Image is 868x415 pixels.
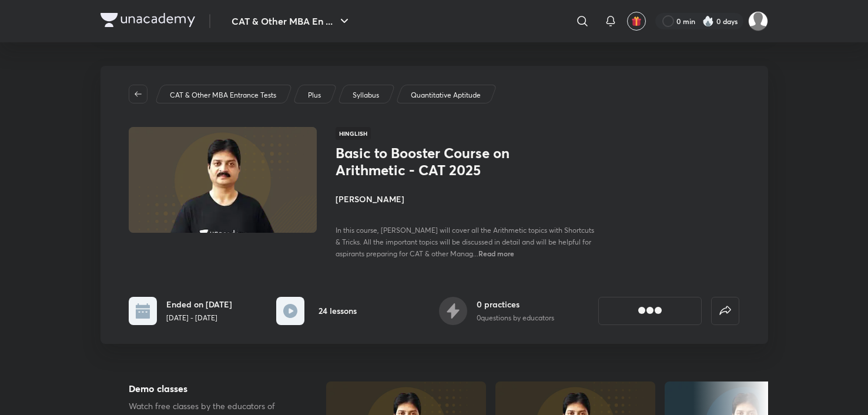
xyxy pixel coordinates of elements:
h1: Basic to Booster Course on Arithmetic - CAT 2025 [336,145,528,179]
p: [DATE] - [DATE] [166,313,232,323]
h6: 0 practices [477,298,554,310]
a: Syllabus [350,90,381,101]
img: Abhishek gupta [748,11,768,31]
a: Quantitative Aptitude [408,90,482,101]
span: In this course, [PERSON_NAME] will cover all the Arithmetic topics with Shortcuts & Tricks. All t... [336,226,594,258]
p: Plus [308,90,321,101]
span: Hinglish [336,127,371,140]
span: Read more [478,249,514,258]
button: [object Object] [598,297,702,325]
a: Plus [306,90,323,101]
p: 0 questions by educators [477,313,554,323]
button: avatar [627,12,646,31]
h4: [PERSON_NAME] [336,193,599,205]
h6: Ended on [DATE] [166,298,232,310]
p: Quantitative Aptitude [411,90,481,101]
h6: 24 lessons [319,304,357,317]
a: CAT & Other MBA Entrance Tests [167,90,278,101]
button: false [711,297,739,325]
img: Company Logo [100,13,195,27]
img: Thumbnail [126,126,318,234]
p: Syllabus [353,90,379,101]
button: CAT & Other MBA En ... [224,9,358,33]
img: avatar [631,16,642,26]
a: Company Logo [100,13,195,30]
img: streak [702,15,714,27]
h5: Demo classes [129,381,289,396]
p: CAT & Other MBA Entrance Tests [170,90,276,101]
